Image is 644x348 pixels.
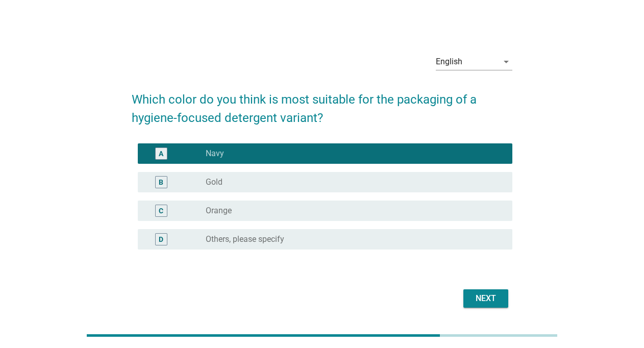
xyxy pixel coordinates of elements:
[159,177,163,187] div: B
[159,234,163,244] div: D
[472,292,500,305] div: Next
[206,148,224,159] label: Navy
[500,56,512,68] i: arrow_drop_down
[436,57,462,66] div: English
[206,206,232,216] label: Orange
[206,177,222,187] label: Gold
[132,80,512,127] h2: Which color do you think is most suitable for the packaging of a hygiene-focused detergent variant?
[206,234,284,244] label: Others, please specify
[463,289,508,308] button: Next
[159,148,163,159] div: A
[159,205,163,216] div: C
